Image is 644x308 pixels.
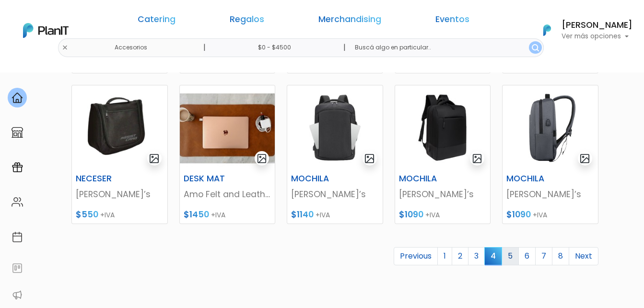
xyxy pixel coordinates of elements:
[12,196,23,208] img: people-662611757002400ad9ed0e3c099ab2801c6687ba6c219adb57efc949bc21e19d.svg
[503,85,598,170] img: thumb_image__copia___copia___copia___copia___copia___copia___copia___copia___copia___copia___copi...
[179,85,276,224] a: gallery-light DESK MAT Amo Felt and Leather $1450 +IVA
[316,210,330,220] span: +IVA
[394,247,438,265] a: Previous
[12,262,23,274] img: feedback-78b5a0c8f98aac82b08bfc38622c3050aee476f2c9584af64705fc4e61158814.svg
[452,247,468,265] a: 2
[399,209,423,220] span: $1090
[364,153,375,164] img: gallery-light
[532,44,539,51] img: search_button-432b6d5273f82d61273b3651a40e1bd1b912527efae98b1b7a1b2c0702e16a8d.svg
[579,153,590,164] img: gallery-light
[12,127,23,138] img: marketplace-4ceaa7011d94191e9ded77b95e3339b90024bf715f7c57f8cf31f2d8c509eaba.svg
[62,45,68,51] img: close-6986928ebcb1d6c9903e3b54e860dbc4d054630f23adef3a32610726dff6a82b.svg
[149,153,160,164] img: gallery-light
[395,85,491,170] img: thumb_image__copia___copia___copia___copia___copia___copia___copia___copia___copia___copia___copi...
[100,210,115,220] span: +IVA
[12,231,23,243] img: calendar-87d922413cdce8b2cf7b7f5f62616a5cf9e4887200fb71536465627b3292af00.svg
[291,209,314,220] span: $1140
[506,209,531,220] span: $1090
[211,210,225,220] span: +IVA
[287,85,383,224] a: gallery-light MOCHILA [PERSON_NAME]’s $1140 +IVA
[518,247,536,265] a: 6
[531,18,632,43] button: PlanIt Logo [PERSON_NAME] Ver más opciones
[318,15,381,27] a: Merchandising
[12,162,23,173] img: campaigns-02234683943229c281be62815700db0a1741e53638e28bf9629b52c665b00959.svg
[343,42,346,53] p: |
[399,188,487,201] p: [PERSON_NAME]’s
[180,85,275,170] img: thumb_image__copia___copia___copia___copia___copia___copia___copia___copia___copia___copia___copi...
[76,209,98,220] span: $550
[287,85,383,170] img: thumb_image__copia___copia___copia___copia___copia___copia___copia___copia___copia___copia___copi...
[23,23,69,38] img: PlanIt Logo
[533,210,547,220] span: +IVA
[393,174,459,184] h6: MOCHILA
[12,289,23,301] img: partners-52edf745621dab592f3b2c58e3bca9d71375a7ef29c3b500c9f145b62cc070d4.svg
[184,188,271,201] p: Amo Felt and Leather
[203,42,206,53] p: |
[468,247,485,265] a: 3
[562,33,632,40] p: Ver más opciones
[569,247,598,265] a: Next
[178,174,244,184] h6: DESK MAT
[502,85,598,224] a: gallery-light MOCHILA [PERSON_NAME]’s $1090 +IVA
[138,15,176,27] a: Catering
[537,20,558,41] img: PlanIt Logo
[435,15,469,27] a: Eventos
[472,153,483,164] img: gallery-light
[184,209,209,220] span: $1450
[347,38,543,57] input: Buscá algo en particular..
[501,174,567,184] h6: MOCHILA
[395,85,491,224] a: gallery-light MOCHILA [PERSON_NAME]’s $1090 +IVA
[506,188,594,201] p: [PERSON_NAME]’s
[484,247,502,265] span: 4
[552,247,569,265] a: 8
[70,174,136,184] h6: NECESER
[291,188,379,201] p: [PERSON_NAME]’s
[257,153,268,164] img: gallery-light
[437,247,452,265] a: 1
[49,9,138,28] div: ¿Necesitás ayuda?
[12,92,23,104] img: home-e721727adea9d79c4d83392d1f703f7f8bce08238fde08b1acbfd93340b81755.svg
[72,85,167,170] img: thumb_image__copia_-Photoroom__2_.jpg
[502,247,519,265] a: 5
[285,174,351,184] h6: MOCHILA
[76,188,164,201] p: [PERSON_NAME]’s
[71,85,168,224] a: gallery-light NECESER [PERSON_NAME]’s $550 +IVA
[425,210,440,220] span: +IVA
[535,247,552,265] a: 7
[562,21,632,30] h6: [PERSON_NAME]
[230,15,264,27] a: Regalos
